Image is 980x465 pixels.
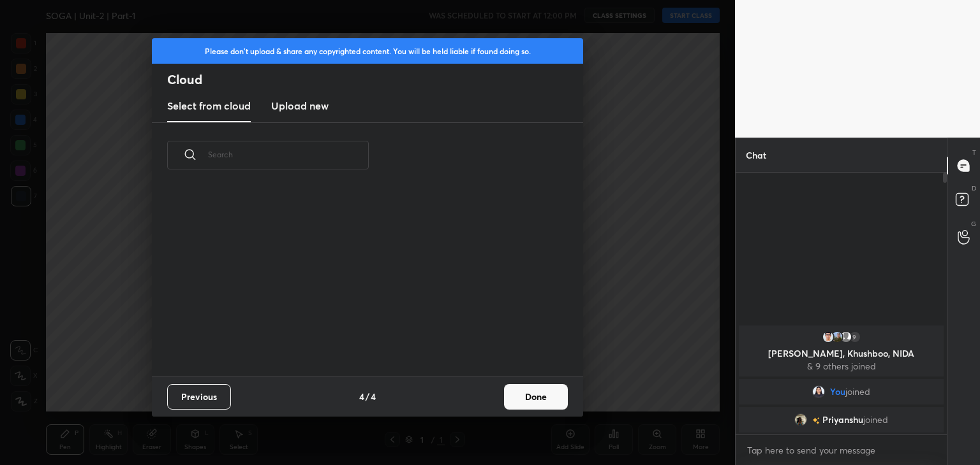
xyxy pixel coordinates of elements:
div: grid [736,323,947,435]
span: You [830,387,845,397]
img: 554f2a8628c14c25963556c73118e0b4.jpg [794,413,807,426]
p: T [972,148,976,157]
button: Done [504,384,568,410]
button: Previous [167,384,231,410]
div: Please don't upload & share any copyrighted content. You will be held liable if found doing so. [152,38,583,64]
img: 14a880d005364e629a651db6cd6ebca9.jpg [822,331,835,343]
p: D [972,183,976,193]
h3: Upload new [271,98,329,113]
img: default.png [840,331,852,343]
div: grid [152,184,568,376]
span: Priyanshu [822,415,863,425]
p: Chat [736,138,776,172]
span: joined [845,387,870,397]
input: Search [208,127,369,182]
div: 9 [849,331,861,343]
h4: / [366,390,369,403]
img: f37aaacd6e2547f6aaa3050de520902f.jpg [831,331,843,343]
img: no-rating-badge.077c3623.svg [812,417,820,424]
h2: Cloud [167,71,583,88]
p: [PERSON_NAME], Khushboo, NIDA [746,348,936,359]
h4: 4 [359,390,364,403]
img: 1d9caf79602a43199c593e4a951a70c3.jpg [812,385,825,398]
p: & 9 others joined [746,361,936,371]
h3: Select from cloud [167,98,251,113]
h4: 4 [371,390,376,403]
span: joined [863,415,888,425]
p: G [971,219,976,229]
